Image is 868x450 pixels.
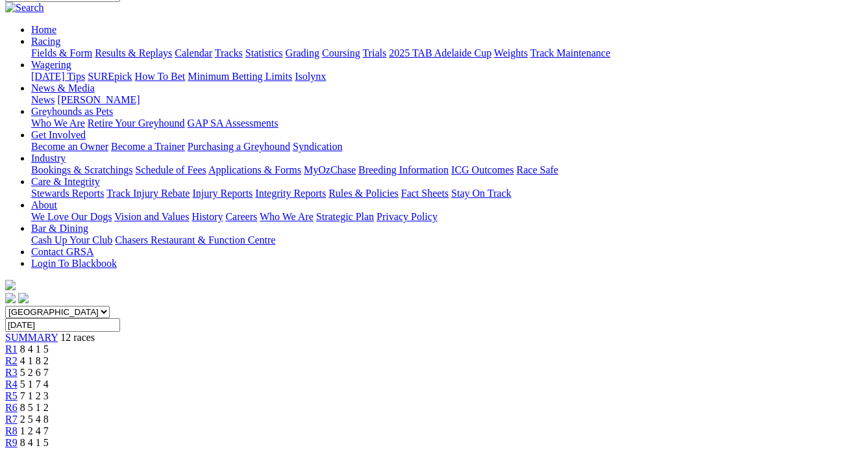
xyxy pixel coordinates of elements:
a: R4 [5,379,18,390]
a: Track Injury Rebate [106,188,190,199]
a: Fields & Form [31,47,92,58]
div: Racing [31,47,863,59]
a: Who We Are [260,211,314,222]
a: Careers [225,211,257,222]
a: Bookings & Scratchings [31,164,132,175]
a: Racing [31,36,60,47]
span: 12 races [60,332,95,343]
a: Weights [494,47,528,58]
input: Select date [5,318,120,332]
a: Greyhounds as Pets [31,106,113,117]
a: Strategic Plan [316,211,374,222]
a: How To Bet [135,71,186,82]
a: R3 [5,367,18,378]
span: 1 2 4 7 [20,425,49,436]
a: Login To Blackbook [31,258,117,269]
a: Bar & Dining [31,223,88,234]
div: Greyhounds as Pets [31,118,863,129]
a: Trials [362,47,386,58]
a: News & Media [31,82,95,94]
span: 8 5 1 2 [20,402,49,413]
a: Stewards Reports [31,188,104,199]
a: R8 [5,425,18,436]
span: R9 [5,437,18,448]
img: twitter.svg [18,293,29,303]
div: Care & Integrity [31,188,863,199]
a: Grading [286,47,319,58]
div: Get Involved [31,141,863,153]
a: Fact Sheets [401,188,449,199]
a: Vision and Values [114,211,189,222]
a: R5 [5,390,18,401]
a: Chasers Restaurant & Function Centre [115,234,275,245]
a: ICG Outcomes [451,164,514,175]
a: Breeding Information [358,164,449,175]
img: logo-grsa-white.png [5,280,16,290]
a: Results & Replays [95,47,172,58]
a: Track Maintenance [530,47,610,58]
a: Contact GRSA [31,246,93,257]
a: Industry [31,153,66,164]
span: 8 4 1 5 [20,344,49,355]
span: 5 1 7 4 [20,379,49,390]
a: Home [31,24,56,35]
a: Schedule of Fees [135,164,206,175]
a: Integrity Reports [255,188,326,199]
a: SUMMARY [5,332,58,343]
a: Statistics [245,47,283,58]
a: Wagering [31,59,71,70]
a: SUREpick [88,71,132,82]
a: [DATE] Tips [31,71,85,82]
a: 2025 TAB Adelaide Cup [389,47,491,58]
span: 8 4 1 5 [20,437,49,448]
a: Become an Owner [31,141,108,152]
div: Wagering [31,71,863,82]
a: About [31,199,57,210]
a: Applications & Forms [208,164,301,175]
a: Injury Reports [192,188,253,199]
a: R2 [5,355,18,366]
a: Calendar [175,47,212,58]
a: [PERSON_NAME] [57,94,140,105]
div: Bar & Dining [31,234,863,246]
a: Rules & Policies [329,188,399,199]
span: 4 1 8 2 [20,355,49,366]
a: Purchasing a Greyhound [188,141,290,152]
a: GAP SA Assessments [188,118,279,129]
a: Coursing [322,47,360,58]
a: Privacy Policy [377,211,438,222]
a: Care & Integrity [31,176,100,187]
a: Isolynx [295,71,326,82]
a: R6 [5,402,18,413]
div: About [31,211,863,223]
a: Race Safe [516,164,558,175]
a: News [31,94,55,105]
a: Cash Up Your Club [31,234,112,245]
img: Search [5,2,44,14]
a: Tracks [215,47,243,58]
span: 2 5 4 8 [20,414,49,425]
a: Stay On Track [451,188,511,199]
a: Who We Are [31,118,85,129]
a: Get Involved [31,129,86,140]
a: MyOzChase [304,164,356,175]
a: R7 [5,414,18,425]
img: facebook.svg [5,293,16,303]
a: History [192,211,223,222]
span: 5 2 6 7 [20,367,49,378]
a: R1 [5,344,18,355]
div: Industry [31,164,863,176]
a: Become a Trainer [111,141,185,152]
a: We Love Our Dogs [31,211,112,222]
a: Retire Your Greyhound [88,118,185,129]
div: News & Media [31,94,863,106]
